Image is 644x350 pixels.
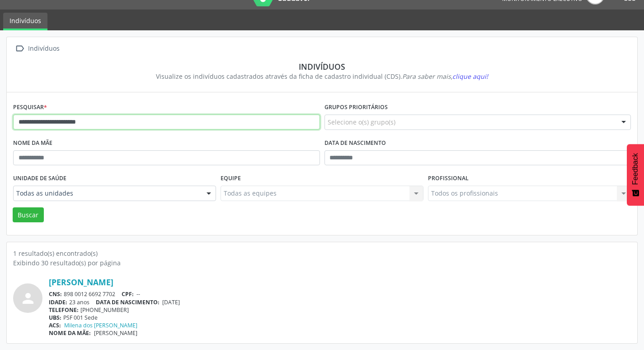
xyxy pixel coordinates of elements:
div: Exibindo 30 resultado(s) por página [13,258,631,268]
a: [PERSON_NAME] [49,277,113,287]
label: Data de nascimento [324,136,386,150]
span: [DATE] [162,298,180,306]
div: PSF 001 Sede [49,314,631,321]
span: [PERSON_NAME] [94,329,137,337]
span: CPF: [122,290,134,298]
label: Profissional [428,172,469,186]
span: clique aqui! [452,72,488,81]
label: Grupos prioritários [324,101,388,115]
label: Equipe [221,172,241,186]
span: CNS: [49,290,62,298]
span: Todas as unidades [16,189,197,198]
span: ACS: [49,321,61,329]
span: TELEFONE: [49,306,79,314]
label: Nome da mãe [13,136,52,150]
span: Selecione o(s) grupo(s) [328,117,395,127]
div: 898 0012 6692 7702 [49,290,631,298]
button: Feedback - Mostrar pesquisa [627,144,644,206]
span: Feedback [631,153,639,185]
div: [PHONE_NUMBER] [49,306,631,314]
label: Pesquisar [13,101,47,115]
span: NOME DA MÃE: [49,329,91,337]
a: Indivíduos [3,13,47,30]
a:  Indivíduos [13,42,61,55]
button: Buscar [13,207,44,223]
span: DATA DE NASCIMENTO: [96,298,160,306]
label: Unidade de saúde [13,172,66,186]
div: Indivíduos [26,42,61,55]
a: Milena dos [PERSON_NAME] [64,321,137,329]
i: Para saber mais, [402,72,488,81]
div: Indivíduos [19,62,625,72]
span: UBS: [49,314,61,321]
i:  [13,42,26,55]
span: -- [136,290,140,298]
div: 23 anos [49,298,631,306]
div: 1 resultado(s) encontrado(s) [13,249,631,258]
i: person [20,290,36,307]
span: IDADE: [49,298,67,306]
div: Visualize os indivíduos cadastrados através da ficha de cadastro individual (CDS). [19,72,625,81]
